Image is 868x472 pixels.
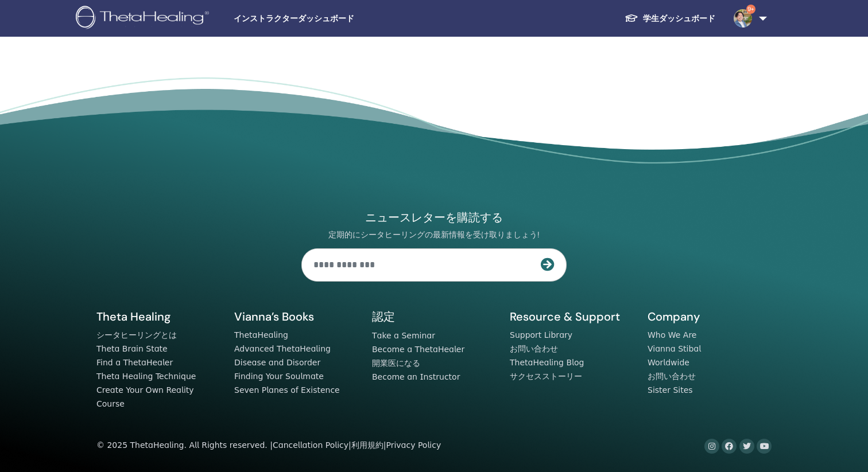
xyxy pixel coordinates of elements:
[372,372,460,381] a: Become an Instructor
[625,13,638,23] img: graduation-cap-white.svg
[96,439,441,453] div: © 2025 ThetaHealing. All Rights reserved. | | |
[648,330,696,340] a: Who We Are
[234,330,288,340] a: ThetaHealing
[234,385,340,395] a: Seven Planes of Existence
[615,8,724,29] a: 学生ダッシュボード
[648,358,689,367] a: Worldwide
[234,13,406,25] span: インストラクターダッシュボード
[234,372,324,381] a: Finding Your Soulmate
[510,372,582,381] a: サクセスストーリー
[234,309,358,324] h5: Vianna’s Books
[510,344,558,353] a: お問い合わせ
[510,330,572,340] a: Support Library
[234,344,331,353] a: Advanced ThetaHealing
[648,372,696,381] a: お問い合わせ
[372,345,464,354] a: Become a ThetaHealer
[96,358,173,367] a: Find a ThetaHealer
[96,372,196,381] a: Theta Healing Technique
[648,309,772,324] h5: Company
[386,440,441,450] a: Privacy Policy
[351,440,383,450] a: 利用規約
[273,440,348,450] a: Cancellation Policy
[372,331,435,340] a: Take a Seminar
[234,358,320,367] a: Disease and Disorder
[372,358,420,368] a: 開業医になる
[76,6,213,32] img: logo.png
[734,9,752,28] img: default.jpg
[648,385,693,395] a: Sister Sites
[372,309,496,325] h5: 認定
[96,385,194,408] a: Create Your Own Reality Course
[96,344,168,353] a: Theta Brain State
[510,358,584,367] a: ThetaHealing Blog
[648,344,701,353] a: Vianna Stibal
[96,309,220,324] h5: Theta Healing
[746,5,755,14] span: 9+
[301,210,567,225] h4: ニュースレターを購読する
[96,330,177,340] a: シータヒーリングとは
[301,229,567,240] p: 定期的にシータヒーリングの最新情報を受け取りましょう!
[510,309,634,324] h5: Resource & Support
